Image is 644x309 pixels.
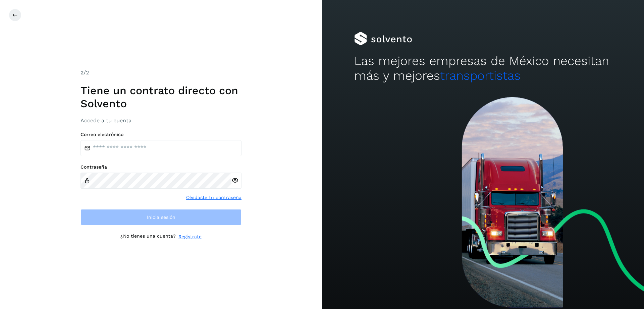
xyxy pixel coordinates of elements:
span: transportistas [440,68,521,83]
span: 2 [80,69,84,76]
span: Inicia sesión [147,215,175,220]
div: /2 [80,69,241,77]
p: ¿No tienes una cuenta? [120,233,176,240]
h1: Tiene un contrato directo con Solvento [80,84,241,110]
a: Olvidaste tu contraseña [186,194,241,201]
h3: Accede a tu cuenta [80,117,241,124]
label: Contraseña [80,164,241,170]
a: Regístrate [178,233,202,240]
label: Correo electrónico [80,132,241,137]
button: Inicia sesión [80,209,241,225]
h2: Las mejores empresas de México necesitan más y mejores [354,54,612,83]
